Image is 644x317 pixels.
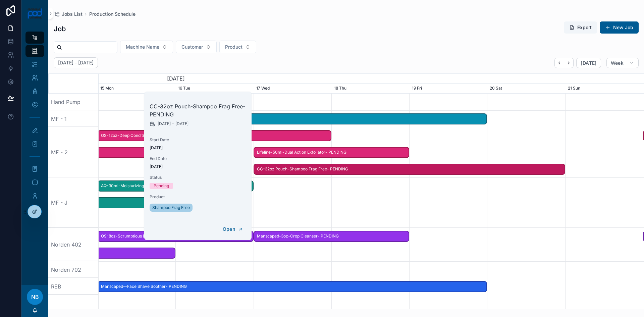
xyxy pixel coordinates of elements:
[152,205,190,210] span: Shampoo Frag Free
[176,113,486,124] span: JBS-52ml-Face Pads- PENDING
[150,156,246,161] span: End Date
[120,41,173,53] button: Select Button
[176,41,217,53] button: Select Button
[606,58,639,68] button: Week
[565,84,643,94] div: 21 Sun
[172,121,174,126] span: -
[150,145,246,151] span: [DATE]
[611,60,624,66] span: Week
[219,41,256,53] button: Select Button
[158,121,171,126] span: [DATE]
[48,228,99,261] div: Norden 402
[21,27,48,285] div: scrollable content
[564,21,597,34] button: Export
[175,84,253,94] div: 16 Tue
[48,177,99,228] div: MF - J
[225,44,243,50] span: Product
[409,84,487,94] div: 19 Fri
[98,281,486,292] span: Manscaped--Face Shave Soother- PENDING
[48,94,99,110] div: Hand Pump
[254,147,410,158] div: Lifeline-50ml-Dual Action Exfoliator- PENDING
[58,59,94,66] h2: [DATE] - [DATE]
[576,58,601,68] button: [DATE]
[54,24,66,34] h1: Job
[254,164,565,175] span: CC-32oz Pouch-Shampoo Frag Free- PENDING
[150,102,246,118] h2: CC-32oz Pouch-Shampoo Frag Free- PENDING
[254,231,410,242] div: Manscaped-3oz-Crop Cleanser- PENDING
[150,137,246,143] span: Start Date
[154,183,169,189] div: Pending
[48,110,99,127] div: MF - 1
[175,121,189,126] span: [DATE]
[31,293,39,301] span: NB
[581,60,596,66] span: [DATE]
[150,175,246,180] span: Status
[98,281,487,292] div: Manscaped--Face Shave Soother- PENDING
[48,261,99,278] div: Norden 702
[181,44,203,50] span: Customer
[218,224,248,235] button: Open
[487,84,565,94] div: 20 Sat
[54,11,83,17] a: Jobs List
[150,164,246,169] span: [DATE]
[150,204,193,212] a: Shampoo Frag Free
[126,44,159,50] span: Machine Name
[600,21,639,34] button: New Job
[150,194,246,200] span: Product
[98,84,175,94] div: 15 Mon
[331,84,409,94] div: 18 Thu
[48,127,99,177] div: MF - 2
[175,113,487,124] div: JBS-52ml-Face Pads- PENDING
[254,164,565,175] div: CC-32oz Pouch-Shampoo Frag Free- PENDING
[254,84,331,94] div: 17 Wed
[223,226,235,232] span: Open
[62,11,83,17] span: Jobs List
[254,147,409,158] span: Lifeline-50ml-Dual Action Exfoliator- PENDING
[27,8,43,19] img: App logo
[254,231,409,242] span: Manscaped-3oz-Crop Cleanser- PENDING
[48,278,99,295] div: REB
[89,11,136,17] a: Production Schedule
